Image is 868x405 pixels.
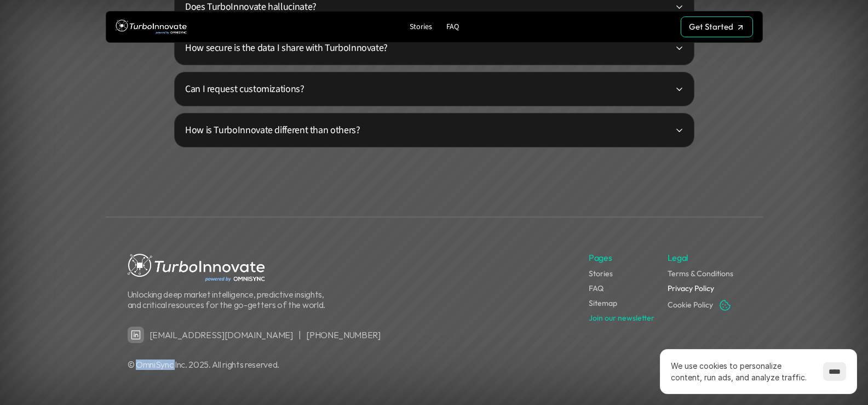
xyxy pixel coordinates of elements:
[689,22,733,32] p: Get Started
[442,20,463,35] a: FAQ
[128,360,584,370] p: © OmniSync Inc. 2025. All rights reserved.
[446,22,459,32] p: FAQ
[589,313,654,323] a: Join our newsletter
[405,20,436,35] a: Stories
[589,298,617,308] a: Sitemap
[589,252,612,264] p: Pages
[668,283,714,293] a: Privacy Policy
[306,329,381,340] a: [PHONE_NUMBER]
[668,252,688,264] p: Legal
[671,360,812,383] p: We use cookies to personalize content, run ads, and analyze traffic.
[410,22,432,32] p: Stories
[128,289,330,310] p: Unlocking deep market intelligence, predictive insights, and critical resources for the go-getter...
[150,329,293,340] a: [EMAIL_ADDRESS][DOMAIN_NAME]
[681,16,753,37] a: Get Started
[116,17,187,37] img: TurboInnovate Logo
[589,283,603,293] a: FAQ
[668,269,733,278] a: Terms & Conditions
[589,269,613,278] a: Stories
[668,300,713,310] a: Cookie Policy
[718,299,732,312] button: Cookie Trigger
[298,330,301,340] p: |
